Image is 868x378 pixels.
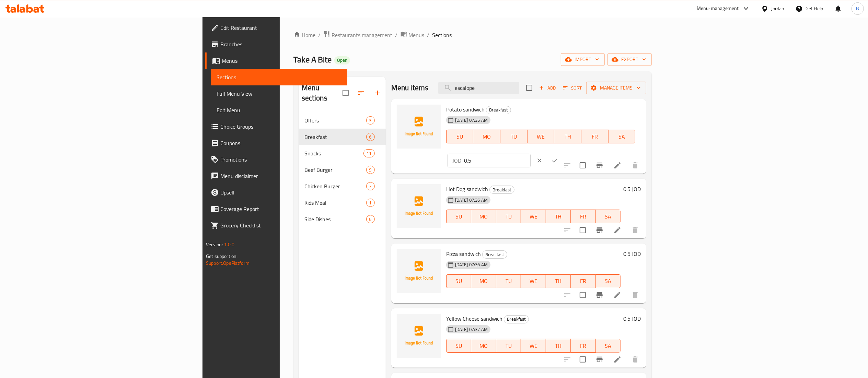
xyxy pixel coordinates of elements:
span: SU [449,341,468,351]
div: items [366,199,375,207]
span: 1 [367,200,374,206]
a: Restaurants management [323,31,393,39]
button: TH [546,339,571,353]
h6: 0.5 JOD [623,249,641,259]
span: Add item [536,83,558,93]
span: Coverage Report [220,205,342,213]
span: Choice Groups [220,122,342,131]
span: Sections [432,31,452,39]
div: Jordan [771,5,785,12]
span: Select all sections [338,86,353,100]
span: Add [538,84,557,92]
a: Grocery Checklist [205,217,347,234]
span: SA [599,212,618,222]
button: import [561,53,605,66]
button: FR [571,274,596,288]
div: Snacks11 [299,145,386,162]
span: Sort [563,84,582,92]
h2: Menu items [391,83,429,93]
span: FR [574,212,593,222]
button: delete [627,351,644,368]
button: MO [471,274,496,288]
span: Menus [222,57,342,65]
button: clear [532,153,547,168]
span: Hot Dog sandwich [446,184,488,194]
span: WE [524,341,543,351]
a: Menus [205,52,347,69]
a: Edit menu item [613,291,622,299]
span: Select to update [576,158,590,173]
button: MO [471,210,496,223]
span: MO [476,132,498,142]
h6: 0.5 JOD [623,314,641,323]
button: Branch-specific-item [591,351,608,368]
span: TH [549,276,568,286]
div: Breakfast [482,250,507,259]
span: Version: [206,240,223,249]
button: FR [571,210,596,223]
span: Breakfast [490,186,514,194]
div: Offers3 [299,112,386,129]
img: Hot Dog sandwich [397,184,441,228]
h6: 0.5 JOD [623,184,641,194]
span: Edit Restaurant [220,24,342,32]
div: items [366,133,375,141]
a: Coverage Report [205,201,347,217]
span: [DATE] 07:36 AM [452,261,490,268]
span: Sort sections [353,85,369,101]
span: FR [584,132,606,142]
button: SA [609,130,636,143]
button: FR [571,339,596,353]
a: Edit Menu [211,102,347,118]
div: Side Dishes [304,215,366,223]
span: SU [449,132,471,142]
a: Full Menu View [211,85,347,102]
span: Breakfast [304,133,366,141]
span: WE [524,276,543,286]
span: 6 [367,216,374,223]
span: Manage items [592,84,641,92]
span: FR [574,276,593,286]
span: MO [474,212,494,222]
button: TU [496,339,521,353]
a: Upsell [205,184,347,201]
span: Chicken Burger [304,182,366,190]
span: MO [474,276,494,286]
a: Coupons [205,135,347,151]
a: Edit Restaurant [205,20,347,36]
span: import [566,55,599,64]
button: SU [446,339,471,353]
button: Branch-specific-item [591,157,608,174]
span: Sections [217,73,342,81]
div: Side Dishes6 [299,211,386,227]
div: Chicken Burger7 [299,178,386,194]
img: Potato sandwich [397,105,441,149]
span: Kids Meal [304,199,366,207]
span: Branches [220,40,342,48]
span: SA [611,132,633,142]
button: Sort [561,83,583,93]
span: WE [524,212,543,222]
button: export [607,53,652,66]
div: items [366,166,375,174]
button: Branch-specific-item [591,287,608,303]
img: Yellow Cheese sandwich [397,314,441,358]
span: export [613,55,646,64]
button: ok [547,153,562,168]
span: 7 [367,183,374,190]
button: MO [473,130,500,143]
span: 3 [367,117,374,124]
button: delete [627,287,644,303]
span: TU [499,212,519,222]
span: SA [599,341,618,351]
div: Snacks [304,149,364,157]
input: search [438,82,519,94]
span: Select to update [576,223,590,237]
span: SU [449,212,468,222]
span: 9 [367,167,374,173]
span: Offers [304,116,366,125]
button: delete [627,222,644,238]
a: Support.OpsPlatform [206,259,250,268]
button: SA [596,274,621,288]
button: Branch-specific-item [591,222,608,238]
